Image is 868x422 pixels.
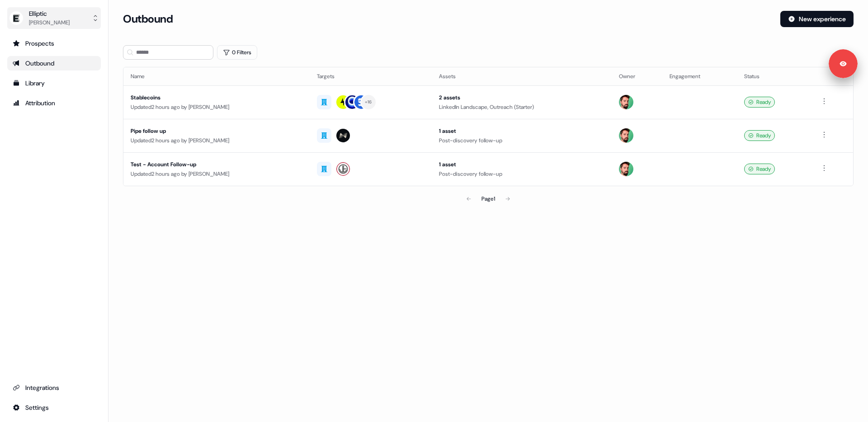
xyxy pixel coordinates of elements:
[29,18,70,27] div: [PERSON_NAME]
[737,67,811,85] th: Status
[13,383,95,392] div: Integrations
[131,93,302,102] div: Stablecoins
[131,136,302,145] div: Updated 2 hours ago by [PERSON_NAME]
[310,67,432,85] th: Targets
[7,400,101,415] a: Go to integrations
[131,127,302,136] div: Pipe follow up
[780,11,854,27] button: New experience
[619,95,633,109] img: Phill
[7,56,101,70] a: Go to outbound experience
[662,67,737,85] th: Engagement
[7,96,101,110] a: Go to attribution
[744,97,775,108] div: Ready
[7,7,101,29] button: Elliptic[PERSON_NAME]
[13,59,95,68] div: Outbound
[7,36,101,51] a: Go to prospects
[744,130,775,141] div: Ready
[439,93,605,102] div: 2 assets
[7,76,101,90] a: Go to templates
[439,169,605,178] div: Post-discovery follow-up
[619,162,633,176] img: Phill
[432,67,612,85] th: Assets
[131,103,302,112] div: Updated 2 hours ago by [PERSON_NAME]
[439,160,605,169] div: 1 asset
[13,39,95,48] div: Prospects
[123,12,173,26] h3: Outbound
[439,136,605,145] div: Post-discovery follow-up
[7,380,101,395] a: Go to integrations
[13,98,95,108] div: Attribution
[439,103,605,112] div: LinkedIn Landscape, Outreach (Starter)
[123,67,310,85] th: Name
[365,98,372,106] div: + 16
[29,9,70,18] div: Elliptic
[481,194,495,203] div: Page 1
[744,164,775,174] div: Ready
[439,127,605,136] div: 1 asset
[131,169,302,178] div: Updated 2 hours ago by [PERSON_NAME]
[13,403,95,412] div: Settings
[619,128,633,143] img: Phill
[217,45,257,60] button: 0 Filters
[131,160,302,169] div: Test - Account Follow-up
[612,67,662,85] th: Owner
[13,79,95,88] div: Library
